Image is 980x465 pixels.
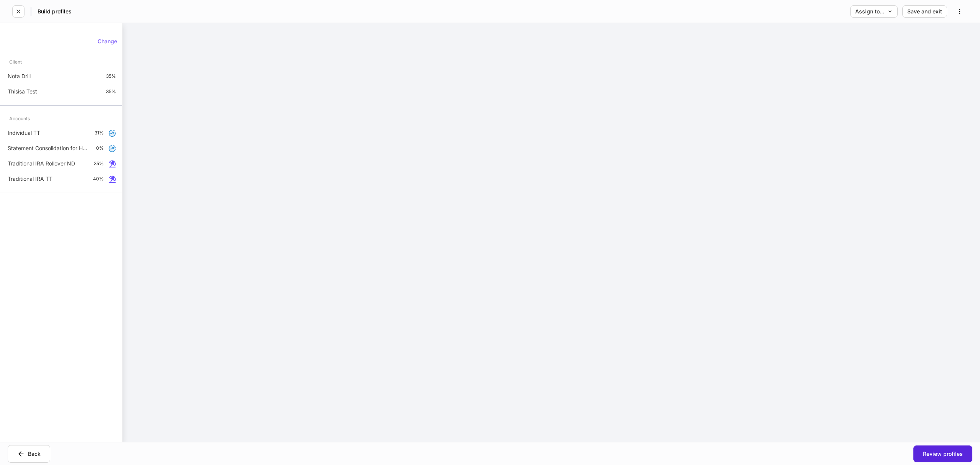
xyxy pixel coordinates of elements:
[17,450,41,458] div: Back
[8,72,31,80] p: Nota Drill
[8,175,52,183] p: Traditional IRA TT
[93,35,122,47] button: Change
[902,5,947,18] button: Save and exit
[907,9,942,14] div: Save and exit
[38,8,72,15] h5: Build profiles
[106,88,116,95] p: 35%
[96,145,104,151] p: 0%
[98,39,117,44] div: Change
[8,160,75,167] p: Traditional IRA Rollover ND
[8,88,37,95] p: Thisisa Test
[9,112,30,125] div: Accounts
[94,160,104,167] p: 35%
[850,5,898,18] button: Assign to...
[9,55,22,69] div: Client
[855,9,893,14] div: Assign to...
[8,144,90,152] p: Statement Consolidation for Households ND
[913,445,972,462] button: Review profiles
[8,445,50,463] button: Back
[95,130,104,136] p: 31%
[106,73,116,79] p: 35%
[8,129,40,137] p: Individual TT
[93,176,104,182] p: 40%
[923,451,963,457] div: Review profiles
